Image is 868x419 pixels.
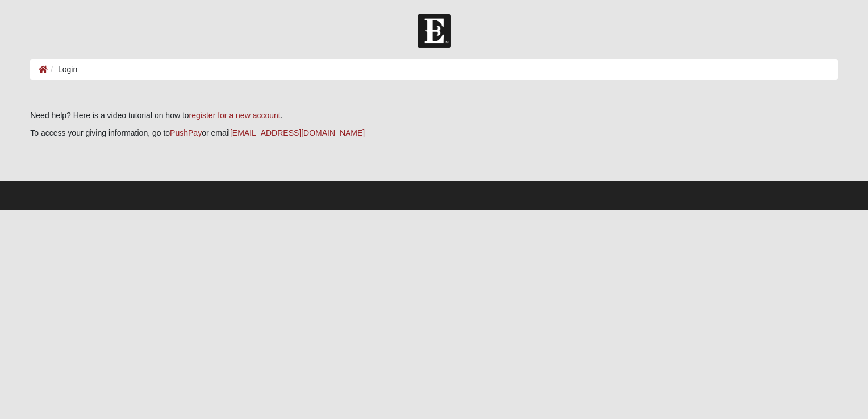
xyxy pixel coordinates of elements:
[170,128,202,137] a: PushPay
[189,111,281,120] a: register for a new account
[230,128,365,137] a: [EMAIL_ADDRESS][DOMAIN_NAME]
[30,110,838,121] p: Need help? Here is a video tutorial on how to .
[48,64,77,76] li: Login
[30,127,838,139] p: To access your giving information, go to or email
[418,14,451,48] img: Church of Eleven22 Logo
